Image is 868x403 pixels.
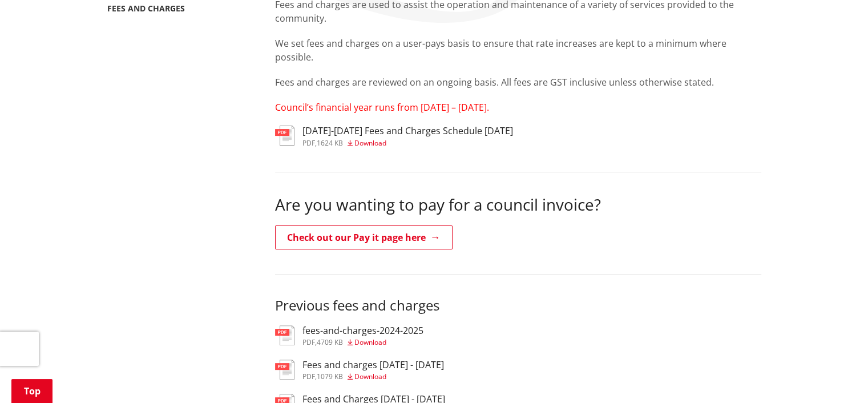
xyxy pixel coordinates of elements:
[317,337,343,347] span: 4709 KB
[317,372,343,381] span: 1079 KB
[302,140,513,147] div: ,
[11,379,53,403] a: Top
[302,126,513,136] h3: [DATE]-[DATE] Fees and Charges Schedule [DATE]
[275,101,489,114] span: Council’s financial year runs from [DATE] – [DATE].
[302,360,444,370] h3: Fees and charges [DATE] - [DATE]
[302,339,423,346] div: ,
[275,194,601,215] span: Are you wanting to pay for a council invoice?
[275,37,761,64] p: We set fees and charges on a user-pays basis to ensure that rate increases are kept to a minimum ...
[275,360,444,380] a: Fees and charges [DATE] - [DATE] pdf,1079 KB Download
[275,126,294,146] img: document-pdf.svg
[275,325,294,345] img: document-pdf.svg
[302,372,315,381] span: pdf
[302,138,315,148] span: pdf
[302,373,444,380] div: ,
[275,360,294,380] img: document-pdf.svg
[354,372,386,381] span: Download
[302,325,423,336] h3: fees-and-charges-2024-2025
[275,225,453,249] a: Check out our Pay it page here
[302,337,315,347] span: pdf
[815,355,857,396] iframe: Messenger Launcher
[275,325,423,346] a: fees-and-charges-2024-2025 pdf,4709 KB Download
[354,337,386,347] span: Download
[354,138,386,148] span: Download
[275,297,761,314] h3: Previous fees and charges
[275,126,513,146] a: [DATE]-[DATE] Fees and Charges Schedule [DATE] pdf,1624 KB Download
[317,138,343,148] span: 1624 KB
[275,75,761,89] p: Fees and charges are reviewed on an ongoing basis. All fees are GST inclusive unless otherwise st...
[107,3,185,14] a: Fees and charges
